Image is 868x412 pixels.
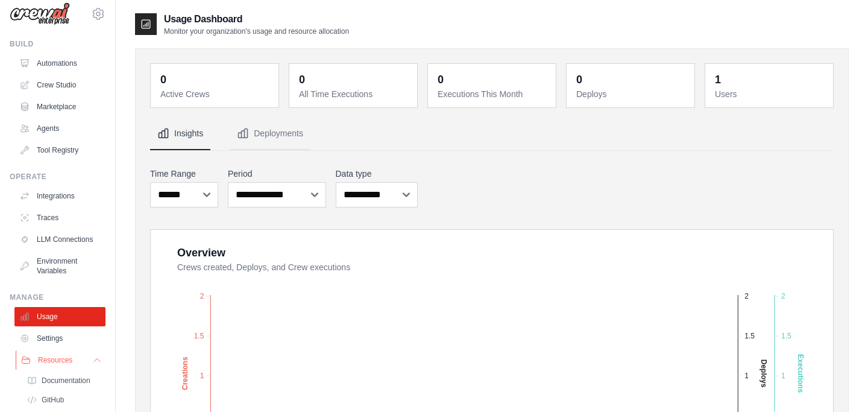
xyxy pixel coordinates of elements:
a: LLM Connections [14,230,105,249]
a: Settings [14,329,105,348]
a: Documentation [22,372,105,389]
span: Resources [38,355,72,365]
tspan: 1 [200,372,204,380]
a: Agents [14,119,105,138]
tspan: 1.5 [744,332,755,340]
a: Traces [14,208,105,227]
button: Deployments [230,118,310,150]
div: 0 [160,71,166,88]
text: Creations [181,357,189,390]
dt: Crews created, Deploys, and Crew executions [177,261,819,273]
div: Manage [10,293,105,302]
p: Monitor your organization's usage and resource allocation [164,27,349,36]
div: 0 [438,71,444,88]
dt: Users [715,88,826,100]
dt: Executions This Month [438,88,549,100]
tspan: 1.5 [194,332,204,340]
button: Insights [150,118,210,150]
a: Integrations [14,186,105,206]
label: Time Range [150,168,218,180]
div: 0 [299,71,305,88]
h2: Usage Dashboard [164,12,349,27]
dt: Active Crews [160,88,271,100]
text: Executions [796,354,805,393]
tspan: 1 [781,372,785,380]
nav: Tabs [150,118,834,150]
div: Overview [177,244,225,261]
label: Period [228,168,326,180]
tspan: 2 [744,292,749,300]
span: GitHub [42,395,64,405]
span: Documentation [42,376,90,385]
tspan: 2 [200,292,204,300]
img: Logo [10,2,70,25]
a: Automations [14,54,105,73]
dt: All Time Executions [299,88,410,100]
a: Usage [14,307,105,326]
button: Resources [16,350,107,370]
div: 0 [576,71,582,88]
text: Deploys [759,360,768,388]
a: Marketplace [14,97,105,116]
label: Data type [336,168,418,180]
tspan: 1.5 [781,332,791,340]
a: Environment Variables [14,252,105,280]
div: Build [10,39,105,49]
tspan: 1 [744,372,749,380]
a: Tool Registry [14,141,105,160]
a: GitHub [22,391,105,408]
a: Crew Studio [14,75,105,95]
div: 1 [715,71,721,88]
tspan: 2 [781,292,785,300]
div: Operate [10,172,105,182]
dt: Deploys [576,88,687,100]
